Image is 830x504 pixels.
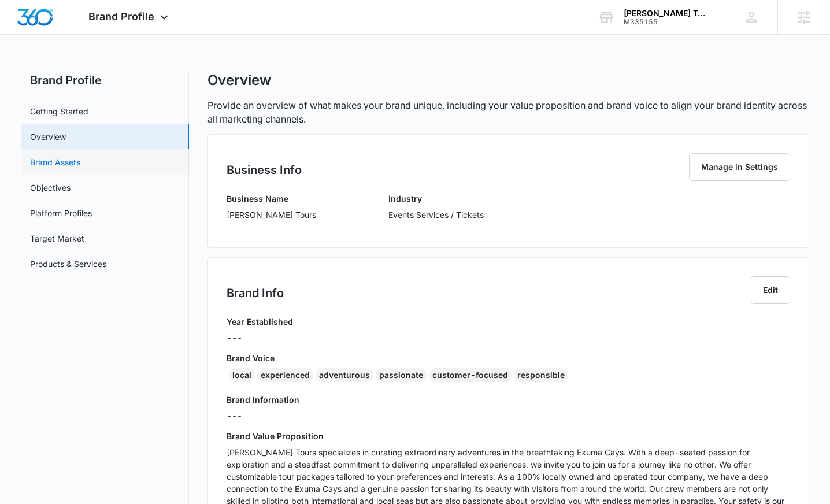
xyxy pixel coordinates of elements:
[30,131,66,143] a: Overview
[30,181,71,194] a: Objectives
[227,394,790,406] h3: Brand Information
[88,10,154,23] span: Brand Profile
[30,105,88,117] a: Getting Started
[21,72,189,89] h2: Brand Profile
[227,192,316,205] h3: Business Name
[689,153,790,181] button: Manage in Settings
[514,368,568,382] div: responsible
[227,209,316,221] p: [PERSON_NAME] Tours
[30,232,84,244] a: Target Market
[388,209,484,221] p: Events Services / Tickets
[227,284,284,302] h2: Brand Info
[30,156,80,168] a: Brand Assets
[624,9,708,18] div: account name
[30,258,106,270] a: Products & Services
[208,72,271,89] h1: Overview
[227,161,302,179] h2: Business Info
[624,18,708,26] div: account id
[227,410,790,422] p: ---
[316,368,373,382] div: adventurous
[227,430,790,442] h3: Brand Value Proposition
[388,192,484,205] h3: Industry
[30,207,92,219] a: Platform Profiles
[227,316,293,328] h3: Year Established
[227,352,790,364] h3: Brand Voice
[229,368,255,382] div: local
[208,98,809,126] p: Provide an overview of what makes your brand unique, including your value proposition and brand v...
[376,368,427,382] div: passionate
[227,332,293,344] p: ---
[751,276,790,304] button: Edit
[429,368,512,382] div: customer-focused
[257,368,313,382] div: experienced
